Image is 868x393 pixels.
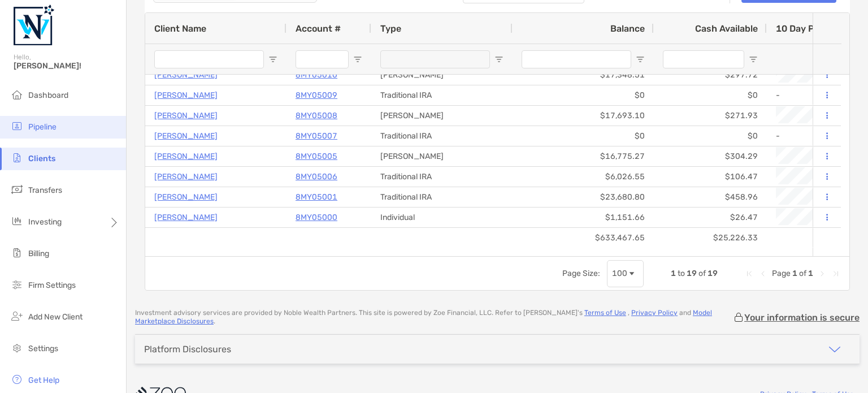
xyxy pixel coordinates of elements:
a: Terms of Use [584,309,626,317]
div: $16,775.27 [513,146,654,166]
img: dashboard icon [10,88,24,101]
span: 1 [671,269,676,278]
span: 1 [808,269,813,278]
a: 8MY05000 [296,210,337,224]
span: Investing [28,217,62,227]
img: firm-settings icon [10,278,24,291]
div: $297.72 [654,65,767,85]
a: 8MY05009 [296,88,337,102]
button: Open Filter Menu [268,55,277,64]
img: icon arrow [828,343,841,356]
a: 8MY05007 [296,129,337,143]
a: [PERSON_NAME] [154,68,218,82]
span: Get Help [28,375,59,385]
span: Type [380,23,401,34]
div: Last Page [831,269,840,278]
button: Open Filter Menu [494,55,504,64]
a: [PERSON_NAME] [154,190,218,204]
span: to [678,269,685,278]
span: Client Name [154,23,206,34]
div: $17,693.10 [513,106,654,126]
span: 19 [708,269,718,278]
div: $25,226.33 [654,228,767,248]
div: Traditional IRA [371,126,513,146]
span: Account # [296,23,341,34]
div: Page Size: [562,269,600,278]
span: Page [772,269,791,278]
input: Account # Filter Input [296,50,349,68]
div: $304.29 [654,146,767,166]
div: $26.47 [654,208,767,227]
div: Traditional IRA [371,167,513,187]
div: $0 [513,126,654,146]
div: Previous Page [758,269,767,278]
button: Open Filter Menu [749,55,758,64]
span: Clients [28,154,55,163]
a: [PERSON_NAME] [154,88,218,102]
div: $0 [654,85,767,105]
input: Balance Filter Input [522,50,631,68]
p: 8MY05006 [296,170,337,184]
a: [PERSON_NAME] [154,109,218,123]
div: [PERSON_NAME] [371,106,513,126]
button: Open Filter Menu [636,55,645,64]
div: [PERSON_NAME] [371,146,513,166]
span: Settings [28,344,58,353]
div: [PERSON_NAME] [371,65,513,85]
span: 19 [687,269,697,278]
div: 100 [612,269,627,278]
p: 8MY05005 [296,149,337,163]
a: 8MY05001 [296,190,337,204]
a: Privacy Policy [631,309,678,317]
div: Traditional IRA [371,85,513,105]
span: Billing [28,249,49,258]
div: Page Size [607,260,644,287]
a: 8MY05010 [296,68,337,82]
a: [PERSON_NAME] [154,149,218,163]
span: Dashboard [28,90,68,100]
a: [PERSON_NAME] [154,129,218,143]
span: Add New Client [28,312,83,322]
a: Model Marketplace Disclosures [135,309,712,325]
img: add_new_client icon [10,309,24,323]
a: [PERSON_NAME] [154,170,218,184]
a: 8MY05008 [296,109,337,123]
div: $0 [654,126,767,146]
span: Balance [610,23,645,34]
input: Cash Available Filter Input [663,50,744,68]
div: $458.96 [654,187,767,207]
div: $17,348.51 [513,65,654,85]
button: Open Filter Menu [353,55,362,64]
span: Firm Settings [28,280,76,290]
div: $106.47 [654,167,767,187]
div: $1,151.66 [513,208,654,227]
span: of [799,269,806,278]
p: Your information is secure [744,312,860,323]
div: Next Page [818,269,827,278]
p: Investment advisory services are provided by Noble Wealth Partners . This site is powered by Zoe ... [135,309,733,326]
img: investing icon [10,214,24,228]
img: clients icon [10,151,24,165]
span: of [698,269,706,278]
div: First Page [745,269,754,278]
div: $271.93 [654,106,767,126]
img: pipeline icon [10,119,24,133]
div: $0 [513,85,654,105]
div: $6,026.55 [513,167,654,187]
img: Zoe Logo [14,5,54,45]
span: Pipeline [28,122,57,132]
div: Traditional IRA [371,187,513,207]
div: $633,467.65 [513,228,654,248]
